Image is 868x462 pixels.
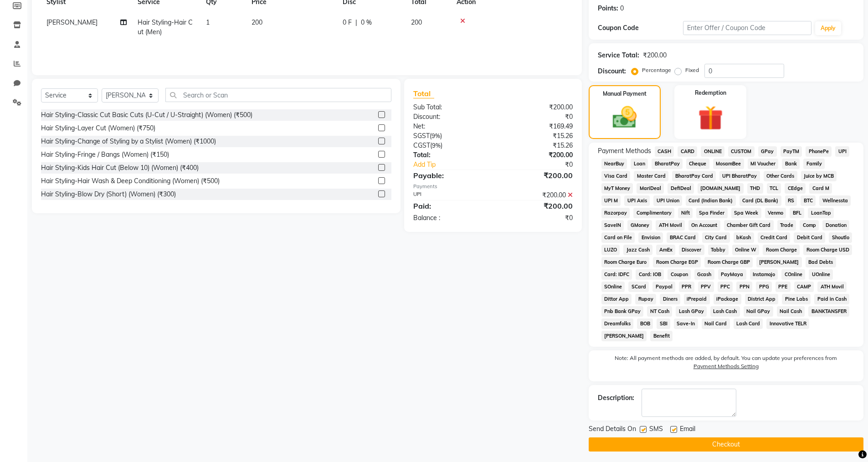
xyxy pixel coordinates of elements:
span: PhonePe [806,146,832,157]
span: Discover [679,245,704,255]
span: RS [785,195,797,206]
span: DefiDeal [668,183,694,194]
img: _cash.svg [605,103,644,131]
span: Card M [809,183,832,194]
span: LoanTap [808,208,834,218]
span: BharatPay [652,159,683,169]
span: Nail Card [702,318,730,329]
span: 0 % [361,18,372,27]
span: Card: IDFC [601,269,632,280]
div: Hair Styling-Hair Wash & Deep Conditioning (Women) (₹500) [41,176,220,186]
span: Visa Card [601,171,631,181]
label: Percentage [642,66,671,74]
div: ₹0 [493,112,580,122]
div: Discount: [406,112,493,122]
div: Net: [406,122,493,131]
span: PPV [698,282,714,292]
span: PPN [736,282,752,292]
label: Redemption [695,89,726,97]
a: Add Tip [406,160,507,169]
span: PPE [776,282,791,292]
span: Email [680,424,695,436]
span: [DOMAIN_NAME] [698,183,744,194]
span: BRAC Card [667,232,699,243]
span: UPI BharatPay [719,171,760,181]
span: On Account [688,220,720,231]
span: Complimentary [633,208,674,218]
span: Spa Week [731,208,761,218]
div: Balance : [406,213,493,223]
div: ₹200.00 [493,190,580,200]
span: Razorpay [601,208,630,218]
div: ₹15.26 [493,141,580,150]
span: Hair Styling-Hair Cut (Men) [138,18,193,36]
img: _gift.svg [690,103,731,133]
span: Family [803,159,825,169]
span: SaveIN [601,220,624,231]
div: Paid: [406,200,493,211]
span: Other Cards [764,171,797,181]
div: Sub Total: [406,103,493,112]
label: Manual Payment [603,90,647,98]
div: ₹200.00 [643,51,667,60]
span: Card: IOB [636,269,664,280]
span: ONLINE [701,146,724,157]
span: 200 [252,18,262,26]
span: 9% [431,132,440,139]
span: PayMaya [718,269,746,280]
span: BharatPay Card [672,171,716,181]
span: BFL [790,208,804,218]
span: CARD [678,146,697,157]
input: Search or Scan [165,88,391,102]
span: GMoney [627,220,652,231]
span: City Card [702,232,730,243]
span: SBI [657,318,670,329]
span: UPI [835,146,849,157]
span: Lash Card [734,318,763,329]
span: CASH [655,146,674,157]
span: UPI Union [653,195,682,206]
div: 0 [620,4,624,13]
span: MariDeal [637,183,664,194]
span: Spa Finder [696,208,728,218]
span: Comp [800,220,819,231]
div: Hair Styling-Blow Dry (Short) (Women) (₹300) [41,190,176,199]
span: 9% [432,142,441,149]
div: ₹169.49 [493,122,580,131]
span: Instamojo [750,269,778,280]
span: CAMP [794,282,814,292]
div: ₹0 [508,160,580,169]
span: Room Charge GBP [704,257,753,267]
span: PPC [718,282,733,292]
span: 0 F [343,18,352,27]
span: Nail GPay [744,306,773,317]
span: PPG [756,282,772,292]
span: Bad Debts [806,257,836,267]
div: Hair Styling-Fringe / Bangs (Women) (₹150) [41,150,169,159]
span: Pine Labs [782,294,811,304]
span: Nift [678,208,693,218]
span: BTC [801,195,816,206]
span: Paypal [652,282,675,292]
span: MyT Money [601,183,633,194]
span: Tabby [708,245,729,255]
span: PPR [679,282,694,292]
span: Total [413,89,434,98]
span: [PERSON_NAME] [601,331,647,341]
span: Lash Cash [710,306,740,317]
div: ₹200.00 [493,170,580,181]
span: UOnline [809,269,833,280]
span: Pnb Bank GPay [601,306,644,317]
span: Save-In [674,318,698,329]
span: Diners [660,294,680,304]
span: iPackage [714,294,741,304]
span: Chamber Gift Card [724,220,774,231]
span: SOnline [601,282,625,292]
span: iPrepaid [684,294,710,304]
span: Benefit [650,331,673,341]
span: SCard [628,282,649,292]
div: Description: [598,393,634,403]
span: LUZO [601,245,620,255]
span: PayTM [781,146,802,157]
span: Online W [732,245,760,255]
